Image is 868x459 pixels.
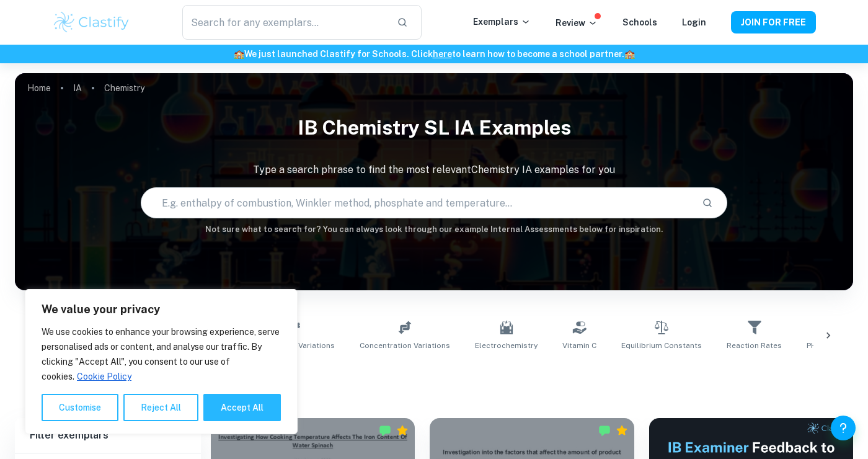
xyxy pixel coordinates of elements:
[234,49,244,59] span: 🏫
[831,416,856,440] button: Help and Feedback
[379,424,391,437] img: Marked
[76,371,132,382] a: Cookie Policy
[123,394,198,421] button: Reject All
[42,394,118,421] button: Customise
[731,11,816,33] button: JOIN FOR FREE
[15,223,853,236] h6: Not sure what to search for? You can always look through our example Internal Assessments below f...
[15,418,201,453] h6: Filter exemplars
[104,81,144,95] p: Chemistry
[697,192,718,213] button: Search
[598,424,611,437] img: Marked
[15,108,853,148] h1: IB Chemistry SL IA examples
[475,340,538,351] span: Electrochemistry
[182,5,387,40] input: Search for any exemplars...
[562,340,596,351] span: Vitamin C
[15,163,853,177] p: Type a search phrase to find the most relevant Chemistry IA examples for you
[57,366,812,388] h1: All Chemistry SL IA Examples
[203,394,281,421] button: Accept All
[52,10,131,35] img: Clastify logo
[396,424,409,437] div: Premium
[682,17,706,27] a: Login
[141,185,692,220] input: E.g. enthalpy of combustion, Winkler method, phosphate and temperature...
[433,49,452,59] a: here
[473,15,531,29] p: Exemplars
[42,324,281,384] p: We use cookies to enhance your browsing experience, serve personalised ads or content, and analys...
[42,302,281,317] p: We value your privacy
[2,47,866,61] h6: We just launched Clastify for Schools. Click to learn how to become a school partner.
[25,289,298,434] div: We value your privacy
[27,79,51,97] a: Home
[616,424,628,437] div: Premium
[360,340,450,351] span: Concentration Variations
[621,340,702,351] span: Equilibrium Constants
[556,16,598,30] p: Review
[727,340,782,351] span: Reaction Rates
[624,49,635,59] span: 🏫
[622,17,657,27] a: Schools
[807,340,845,351] span: pH Effects
[73,79,82,97] a: IA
